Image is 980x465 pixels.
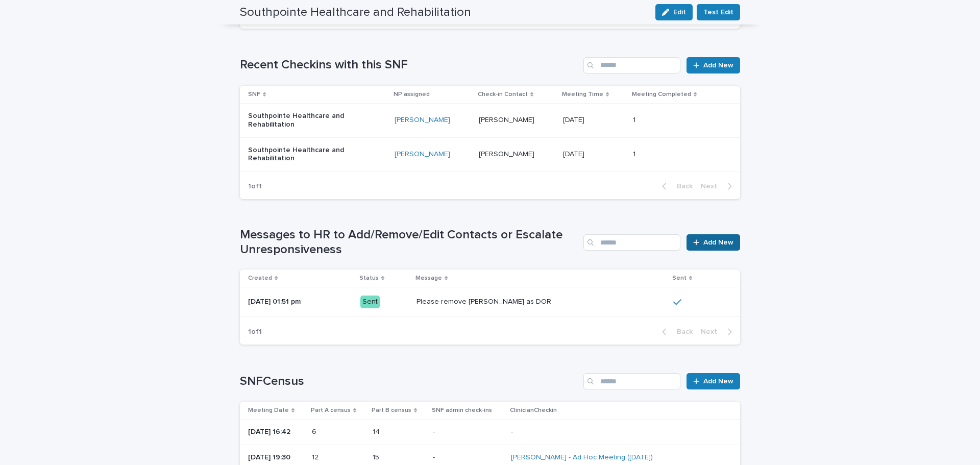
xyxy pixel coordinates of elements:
input: Search [583,373,680,389]
p: 1 of 1 [240,320,270,345]
input: Search [583,57,680,74]
p: Southpointe Healthcare and Rehabilitation [248,146,350,163]
p: Southpointe Healthcare and Rehabilitation [248,112,350,129]
p: ClinicianCheckin [510,405,557,416]
p: Message [415,273,442,284]
span: Edit [673,9,686,16]
button: Test Edit [697,4,740,20]
p: Part B census [372,405,411,416]
span: Next [701,328,723,335]
span: Add New [703,62,733,69]
tr: [DATE] 01:51 pmSentPlease remove [PERSON_NAME] as DOR [240,287,740,317]
p: Created [248,273,272,284]
input: Search [583,234,680,251]
button: Back [654,327,697,336]
button: Back [654,182,697,191]
p: Sent [672,273,687,284]
p: 14 [373,426,382,436]
a: Add New [687,57,740,74]
a: Add New [687,373,740,389]
p: [DATE] [563,148,586,159]
button: Next [697,327,740,336]
p: Check-in Contact [478,89,528,100]
a: [PERSON_NAME] [395,150,450,159]
p: [DATE] 01:51 pm [248,298,352,306]
p: SNF admin check-ins [432,405,492,416]
p: - [511,428,690,436]
p: [DATE] 16:42 [248,428,304,436]
p: Meeting Completed [632,89,691,100]
p: [PERSON_NAME] [479,114,536,125]
a: Add New [687,234,740,251]
p: Meeting Date [248,405,289,416]
p: 6 [312,426,318,436]
tr: Southpointe Healthcare and Rehabilitation[PERSON_NAME] [PERSON_NAME][PERSON_NAME] [DATE][DATE] 11 [240,137,740,172]
span: Back [671,328,693,335]
h1: Messages to HR to Add/Remove/Edit Contacts or Escalate Unresponsiveness [240,228,579,257]
p: NP assigned [394,89,430,100]
p: 12 [312,451,321,462]
span: Add New [703,239,733,246]
p: - [433,428,502,436]
tr: [DATE] 16:4266 1414 -- [240,420,740,445]
p: [PERSON_NAME] [479,148,536,159]
p: 1 [633,148,638,159]
button: Next [697,182,740,191]
p: 1 [633,114,638,125]
a: [PERSON_NAME] - Ad Hoc Meeting ([DATE]) [511,453,653,462]
span: Add New [703,378,733,385]
tr: Southpointe Healthcare and Rehabilitation[PERSON_NAME] [PERSON_NAME][PERSON_NAME] [DATE][DATE] 11 [240,104,740,138]
div: Sent [360,296,380,308]
p: Meeting Time [562,89,603,100]
p: Part A census [311,405,351,416]
button: Edit [655,4,693,20]
p: [DATE] 19:30 [248,453,304,462]
p: 1 of 1 [240,174,270,199]
h1: Recent Checkins with this SNF [240,58,579,72]
p: Status [359,273,379,284]
a: [PERSON_NAME] [395,116,450,125]
p: Please remove [PERSON_NAME] as DOR [416,298,665,306]
span: Next [701,183,723,190]
p: [DATE] [563,114,586,125]
p: SNF [248,89,260,100]
span: Test Edit [703,7,733,17]
span: Back [671,183,693,190]
p: - [433,453,502,462]
h1: SNFCensus [240,374,579,389]
p: 15 [373,451,381,462]
h2: Southpointe Healthcare and Rehabilitation [240,5,471,20]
